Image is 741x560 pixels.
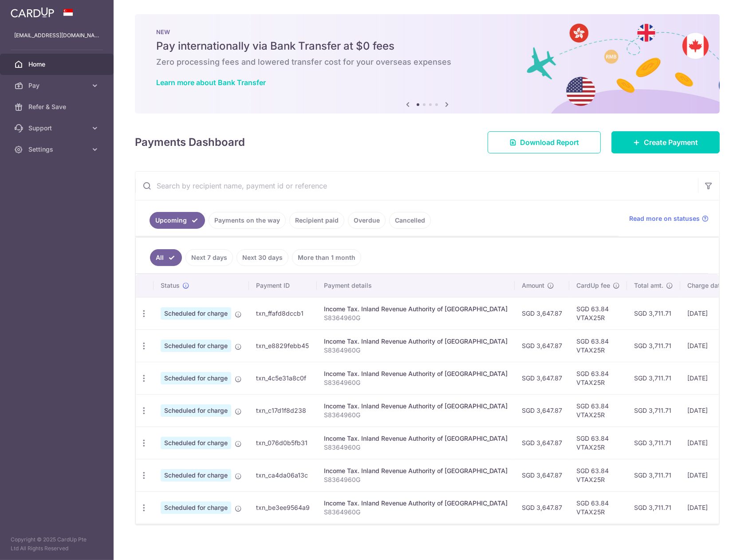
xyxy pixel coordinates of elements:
td: SGD 3,711.71 [627,329,680,362]
span: Help [20,6,39,14]
td: txn_c17d1f8d238 [249,394,317,427]
span: Read more on statuses [629,214,700,223]
a: Learn more about Bank Transfer [156,78,266,87]
td: SGD 3,711.71 [627,491,680,524]
p: S8364960G [324,346,508,355]
td: SGD 63.84 VTAX25R [569,329,627,362]
td: SGD 3,711.71 [627,362,680,394]
th: Payment details [317,274,515,297]
p: S8364960G [324,475,508,484]
td: SGD 63.84 VTAX25R [569,491,627,524]
a: Create Payment [611,131,720,153]
p: S8364960G [324,443,508,452]
a: All [150,249,182,266]
a: More than 1 month [292,249,361,266]
td: SGD 3,711.71 [627,427,680,459]
a: Upcoming [150,212,205,229]
p: S8364960G [324,378,508,387]
td: SGD 3,647.87 [515,362,569,394]
input: Search by recipient name, payment id or reference [135,172,698,200]
img: CardUp [11,7,54,18]
td: SGD 3,647.87 [515,394,569,427]
a: Next 30 days [236,249,288,266]
span: Scheduled for charge [161,372,231,384]
div: Income Tax. Inland Revenue Authority of [GEOGRAPHIC_DATA] [324,434,508,443]
span: Refer & Save [28,102,87,111]
td: [DATE] [680,394,741,427]
td: [DATE] [680,297,741,329]
span: Scheduled for charge [161,501,231,514]
span: Create Payment [644,137,698,148]
td: SGD 3,647.87 [515,329,569,362]
td: SGD 63.84 VTAX25R [569,297,627,329]
h6: Zero processing fees and lowered transfer cost for your overseas expenses [156,57,698,67]
td: txn_4c5e31a8c0f [249,362,317,394]
span: CardUp fee [576,281,610,290]
span: Charge date [687,281,724,290]
p: [EMAIL_ADDRESS][DOMAIN_NAME] [14,31,99,40]
td: txn_076d0b5fb31 [249,427,317,459]
td: SGD 3,647.87 [515,427,569,459]
span: Amount [522,281,544,290]
span: Scheduled for charge [161,307,231,320]
th: Payment ID [249,274,317,297]
td: SGD 63.84 VTAX25R [569,362,627,394]
span: Support [28,124,87,133]
a: Read more on statuses [629,214,709,223]
p: NEW [156,28,698,35]
p: S8364960G [324,411,508,419]
span: Settings [28,145,87,154]
td: SGD 3,711.71 [627,297,680,329]
p: S8364960G [324,508,508,517]
span: Total amt. [634,281,663,290]
div: Income Tax. Inland Revenue Authority of [GEOGRAPHIC_DATA] [324,337,508,346]
a: Cancelled [389,212,431,229]
td: txn_e8829febb45 [249,329,317,362]
span: Status [161,281,180,290]
td: [DATE] [680,427,741,459]
td: txn_ca4da06a13c [249,459,317,491]
div: Income Tax. Inland Revenue Authority of [GEOGRAPHIC_DATA] [324,466,508,475]
span: Scheduled for charge [161,404,231,417]
td: SGD 3,647.87 [515,297,569,329]
td: [DATE] [680,491,741,524]
a: Overdue [348,212,386,229]
td: SGD 63.84 VTAX25R [569,394,627,427]
p: S8364960G [324,313,508,322]
a: Payments on the way [209,212,286,229]
td: [DATE] [680,459,741,491]
a: Download Report [488,131,601,153]
td: SGD 3,711.71 [627,459,680,491]
img: Bank transfer banner [135,14,720,114]
div: Income Tax. Inland Revenue Authority of [GEOGRAPHIC_DATA] [324,402,508,411]
a: Next 7 days [185,249,233,266]
td: SGD 3,647.87 [515,459,569,491]
div: Income Tax. Inland Revenue Authority of [GEOGRAPHIC_DATA] [324,305,508,313]
span: Download Report [520,137,579,148]
h5: Pay internationally via Bank Transfer at $0 fees [156,39,698,53]
span: Scheduled for charge [161,469,231,482]
div: Income Tax. Inland Revenue Authority of [GEOGRAPHIC_DATA] [324,369,508,378]
td: txn_ffafd8dccb1 [249,297,317,329]
td: SGD 3,647.87 [515,491,569,524]
td: SGD 3,711.71 [627,394,680,427]
span: Scheduled for charge [161,437,231,449]
td: [DATE] [680,329,741,362]
h4: Payments Dashboard [135,134,245,150]
td: [DATE] [680,362,741,394]
span: Home [28,60,87,69]
div: Income Tax. Inland Revenue Authority of [GEOGRAPHIC_DATA] [324,499,508,508]
td: txn_be3ee9564a9 [249,491,317,524]
span: Scheduled for charge [161,340,231,352]
td: SGD 63.84 VTAX25R [569,459,627,491]
span: Pay [28,81,87,90]
td: SGD 63.84 VTAX25R [569,427,627,459]
a: Recipient paid [289,212,344,229]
